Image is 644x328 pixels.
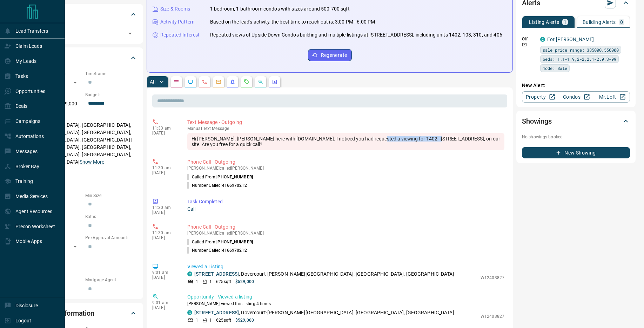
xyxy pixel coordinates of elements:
[174,79,179,85] svg: Notes
[196,278,198,285] p: 1
[29,256,137,262] p: Credit Score:
[202,79,207,85] svg: Calls
[150,79,155,84] p: All
[216,317,231,323] p: 625 sqft
[80,158,104,166] button: Show More
[522,134,630,140] p: No showings booked
[235,278,254,285] p: $529,000
[308,49,352,61] button: Regenerate
[543,55,616,63] span: beds: 1.1-1.9,2-2,2.1-2.9,3-99
[29,119,137,168] p: [GEOGRAPHIC_DATA], [GEOGRAPHIC_DATA], [GEOGRAPHIC_DATA], [GEOGRAPHIC_DATA], [GEOGRAPHIC_DATA], [G...
[564,20,566,25] p: 1
[152,270,177,275] p: 9:01 am
[481,275,504,281] p: W12403827
[160,31,200,39] p: Repeated Interest
[187,182,247,189] p: Number Called:
[244,79,249,85] svg: Requests
[522,82,630,89] p: New Alert:
[29,113,137,119] p: Areas Searched:
[209,317,212,323] p: 1
[160,18,195,26] p: Activity Pattern
[196,317,198,323] p: 1
[194,270,454,278] p: , Dovercourt-[PERSON_NAME][GEOGRAPHIC_DATA], [GEOGRAPHIC_DATA], [GEOGRAPHIC_DATA]
[152,305,177,310] p: [DATE]
[594,91,630,103] a: Mr.Loft
[85,235,137,241] p: Pre-Approval Amount:
[522,113,630,130] div: Showings
[152,235,177,240] p: [DATE]
[187,231,504,236] p: [PERSON_NAME] called [PERSON_NAME]
[230,79,235,85] svg: Listing Alerts
[222,248,247,253] span: 4166970212
[222,183,247,188] span: 4166970212
[85,71,137,77] p: Timeframe:
[216,278,231,285] p: 625 sqft
[152,131,177,136] p: [DATE]
[547,37,594,42] a: For [PERSON_NAME]
[152,170,177,175] p: [DATE]
[558,91,594,103] a: Condos
[522,147,630,158] button: New Showing
[152,300,177,305] p: 9:01 am
[29,6,137,23] div: Tags
[529,20,559,25] p: Listing Alerts
[152,165,177,170] p: 11:30 am
[235,317,254,323] p: $529,000
[29,171,137,178] p: Motivation:
[210,5,350,13] p: 1 bedroom, 1 bathroom condos with sizes around 500-700 sqft
[187,263,504,270] p: Viewed a Listing
[583,20,616,25] p: Building Alerts
[85,192,137,199] p: Min Size:
[187,158,504,166] p: Phone Call - Outgoing
[160,5,190,13] p: Size & Rooms
[209,278,212,285] p: 1
[152,210,177,215] p: [DATE]
[85,277,137,283] p: Mortgage Agent:
[29,50,137,66] div: Criteria
[187,174,253,180] p: Called From:
[29,305,137,322] div: Personal Information
[85,92,137,98] p: Budget:
[152,126,177,131] p: 11:33 am
[522,116,552,127] h2: Showings
[543,65,567,72] span: mode: Sale
[187,239,253,245] p: Called From:
[540,37,545,42] div: condos.ca
[620,20,623,25] p: 0
[187,223,504,231] p: Phone Call - Outgoing
[125,28,135,38] button: Open
[152,205,177,210] p: 11:30 am
[187,166,504,171] p: [PERSON_NAME] called [PERSON_NAME]
[187,205,504,213] p: Call
[216,240,253,244] span: [PHONE_NUMBER]
[187,271,192,276] div: condos.ca
[522,42,527,47] svg: Email
[481,313,504,320] p: W12403827
[216,175,253,179] span: [PHONE_NUMBER]
[187,126,202,131] span: manual
[210,18,375,26] p: Based on the lead's activity, the best time to reach out is: 3:00 PM - 6:00 PM
[272,79,277,85] svg: Agent Actions
[258,79,263,85] svg: Opportunities
[152,275,177,280] p: [DATE]
[194,271,239,277] a: [STREET_ADDRESS]
[187,247,247,254] p: Number Called:
[522,91,558,103] a: Property
[543,46,619,53] span: sale price range: 385000,550000
[522,36,536,42] p: Off
[152,230,177,235] p: 11:30 am
[187,301,504,307] p: [PERSON_NAME] viewed this listing 4 times
[210,31,502,39] p: Repeated views of Upside Down Condos building and multiple listings at [STREET_ADDRESS], includin...
[187,119,504,126] p: Text Message - Outgoing
[188,79,193,85] svg: Lead Browsing Activity
[194,309,454,316] p: , Dovercourt-[PERSON_NAME][GEOGRAPHIC_DATA], [GEOGRAPHIC_DATA], [GEOGRAPHIC_DATA]
[187,126,504,131] p: Text Message
[187,133,504,150] div: Hi [PERSON_NAME], [PERSON_NAME] here with [DOMAIN_NAME]. I noticed you had requested a viewing fo...
[85,214,137,220] p: Baths:
[187,198,504,205] p: Task Completed
[187,293,504,301] p: Opportunity - Viewed a listing
[187,310,192,315] div: condos.ca
[194,310,239,315] a: [STREET_ADDRESS]
[216,79,221,85] svg: Emails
